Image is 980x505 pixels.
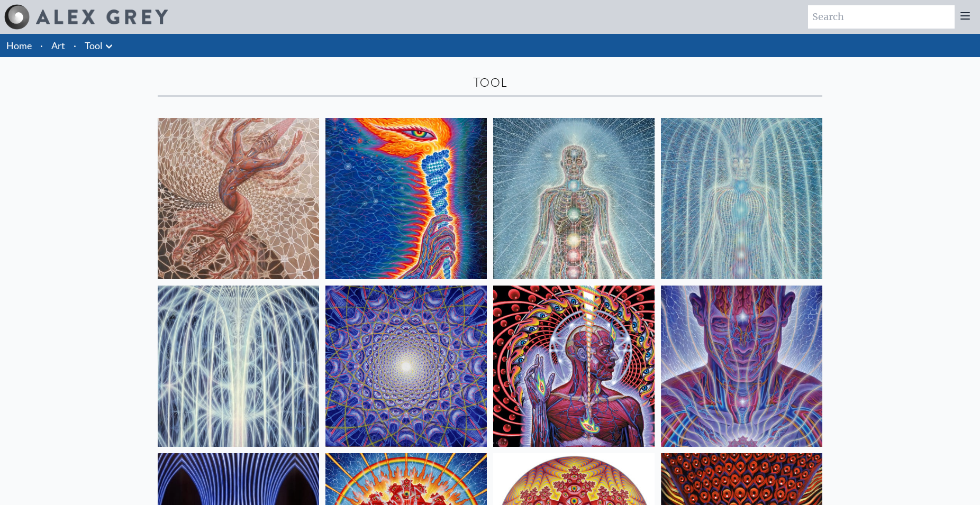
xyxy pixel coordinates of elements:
div: Tool [158,74,822,91]
a: Home [6,40,32,51]
a: Tool [85,38,103,53]
li: · [36,34,47,57]
input: Search [808,5,955,29]
li: · [69,34,80,57]
img: Mystic Eye, 2018, Alex Grey [661,286,822,447]
a: Art [51,38,65,53]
